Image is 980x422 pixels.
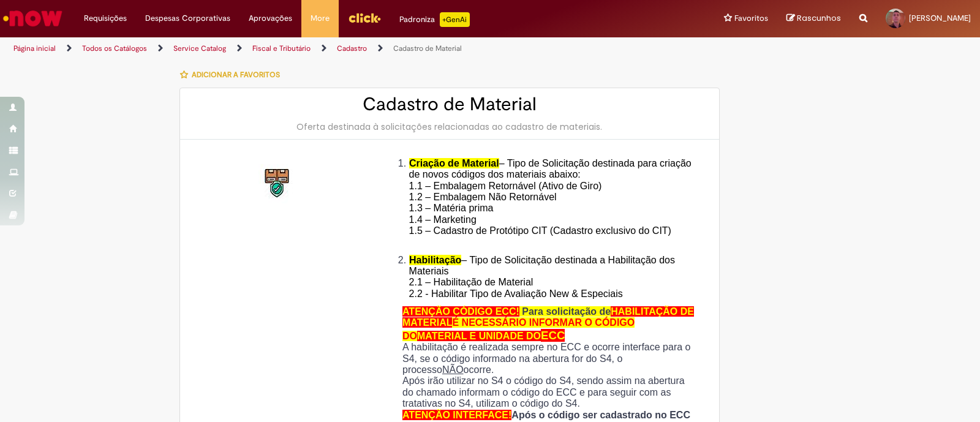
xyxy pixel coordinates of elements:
[399,12,470,27] div: Padroniza
[1,6,64,31] img: ServiceNow
[909,13,971,23] span: [PERSON_NAME]
[249,12,292,24] span: Aprovações
[84,12,127,24] span: Requisições
[417,331,541,341] span: MATERIAL E UNIDADE DO
[402,306,694,328] span: HABILITAÇÃO DE MATERIAL
[409,158,692,247] span: – Tipo de Solicitação destinada para criação de novos códigos dos materiais abaixo: 1.1 – Embalag...
[402,342,698,375] p: A habilitação é realizada sempre no ECC e ocorre interface para o S4, se o código informado na ab...
[541,329,565,342] span: ECC
[311,12,330,24] span: More
[402,410,511,420] span: ATENÇÃO INTERFACE!
[409,255,675,299] span: – Tipo de Solicitação destinada a Habilitação dos Materiais 2.1 – Habilitação de Material 2.2 - H...
[402,375,698,409] p: Após irão utilizar no S4 o código do S4, sendo assim na abertura do chamado informam o código do ...
[192,121,707,133] div: Oferta destinada à solicitações relacionadas ao cadastro de materiais.
[402,306,519,317] span: ATENÇÃO CÓDIGO ECC!
[252,43,311,53] a: Fiscal e Tributário
[734,12,768,24] span: Favoritos
[797,12,841,24] span: Rascunhos
[393,43,462,53] a: Cadastro de Material
[348,9,381,27] img: click_logo_yellow_360x200.png
[192,94,707,115] h2: Cadastro de Material
[409,158,499,168] span: Criação de Material
[402,317,635,341] span: É NECESSÁRIO INFORMAR O CÓDIGO DO
[440,12,470,27] p: +GenAi
[192,70,280,80] span: Adicionar a Favoritos
[258,164,298,203] img: Cadastro de Material
[173,43,226,53] a: Service Catalog
[337,43,367,53] a: Cadastro
[13,43,56,53] a: Página inicial
[442,364,464,375] u: NÃO
[786,13,841,24] a: Rascunhos
[82,43,147,53] a: Todos os Catálogos
[9,37,644,60] ul: Trilhas de página
[145,12,230,24] span: Despesas Corporativas
[522,306,611,317] span: Para solicitação de
[179,62,287,88] button: Adicionar a Favoritos
[409,255,461,265] span: Habilitação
